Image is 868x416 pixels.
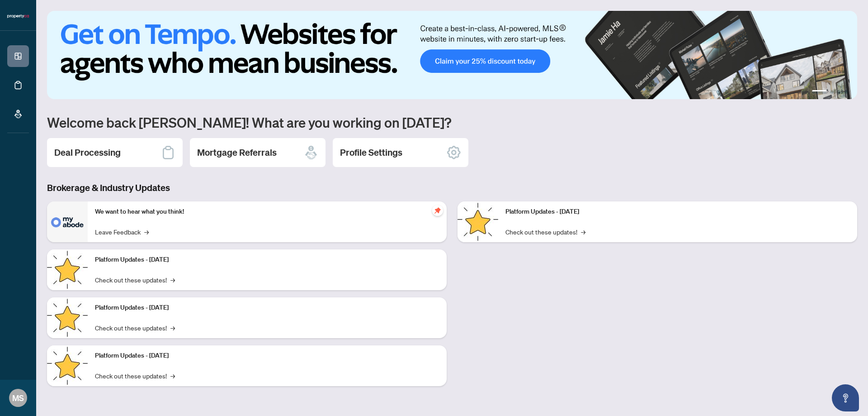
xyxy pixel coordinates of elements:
[432,205,443,216] span: pushpin
[95,255,439,265] p: Platform Updates - [DATE]
[47,11,857,99] img: Slide 0
[170,371,175,381] span: →
[170,275,175,285] span: →
[7,14,29,19] img: logo
[844,90,848,94] button: 4
[95,227,149,237] a: Leave Feedback→
[95,371,175,381] a: Check out these updates!→
[505,227,585,237] a: Check out these updates!→
[12,392,24,404] span: MS
[832,384,859,411] button: Open asap
[47,201,88,242] img: We want to hear what you think!
[458,201,498,242] img: Platform Updates - June 23, 2025
[47,345,88,386] img: Platform Updates - July 8, 2025
[47,297,88,338] img: Platform Updates - July 21, 2025
[581,227,585,237] span: →
[505,207,850,217] p: Platform Updates - [DATE]
[47,249,88,290] img: Platform Updates - September 16, 2025
[95,323,175,333] a: Check out these updates!→
[95,275,175,285] a: Check out these updates!→
[340,146,402,159] h2: Profile Settings
[837,90,841,94] button: 3
[95,351,439,361] p: Platform Updates - [DATE]
[95,207,439,217] p: We want to hear what you think!
[812,90,826,94] button: 1
[47,114,857,131] h1: Welcome back [PERSON_NAME]! What are you working on [DATE]?
[144,227,149,237] span: →
[95,303,439,313] p: Platform Updates - [DATE]
[830,90,834,94] button: 2
[47,182,857,194] h3: Brokerage & Industry Updates
[197,146,277,159] h2: Mortgage Referrals
[170,323,175,333] span: →
[54,146,121,159] h2: Deal Processing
